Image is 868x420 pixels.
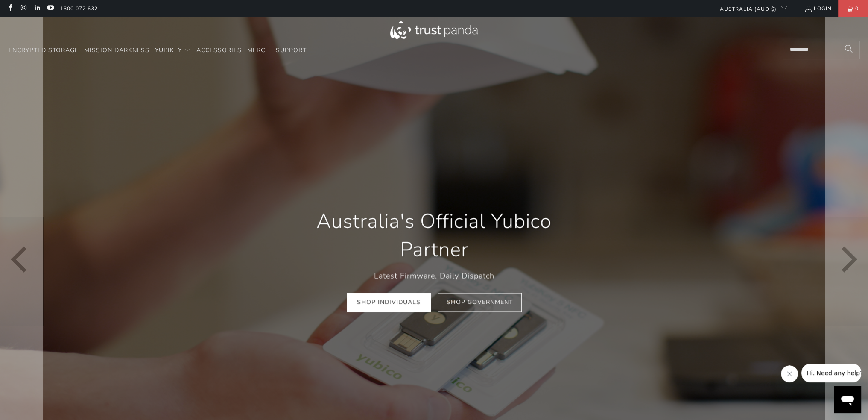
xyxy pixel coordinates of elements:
[9,41,307,61] nav: Translation missing: en.navigation.header.main_nav
[834,386,861,413] iframe: Button to launch messaging window
[804,4,832,13] a: Login
[347,293,431,312] a: Shop Individuals
[196,46,242,54] span: Accessories
[293,207,575,264] h1: Australia's Official Yubico Partner
[247,46,270,54] span: Merch
[6,5,14,12] a: Trust Panda Australia on Facebook
[47,5,54,12] a: Trust Panda Australia on YouTube
[155,41,191,61] summary: YubiKey
[781,365,798,382] iframe: Close message
[60,4,98,13] a: 1300 072 632
[155,46,182,54] span: YubiKey
[276,46,307,54] span: Support
[783,41,859,59] input: Search...
[838,41,859,59] button: Search
[276,41,307,61] a: Support
[293,270,575,282] p: Latest Firmware, Daily Dispatch
[33,5,41,12] a: Trust Panda Australia on LinkedIn
[438,293,522,312] a: Shop Government
[20,5,27,12] a: Trust Panda Australia on Instagram
[9,41,79,61] a: Encrypted Storage
[801,364,861,382] iframe: Message from company
[390,21,478,39] img: Trust Panda Australia
[84,41,149,61] a: Mission Darkness
[5,6,61,13] span: Hi. Need any help?
[84,46,149,54] span: Mission Darkness
[247,41,270,61] a: Merch
[9,46,79,54] span: Encrypted Storage
[196,41,242,61] a: Accessories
